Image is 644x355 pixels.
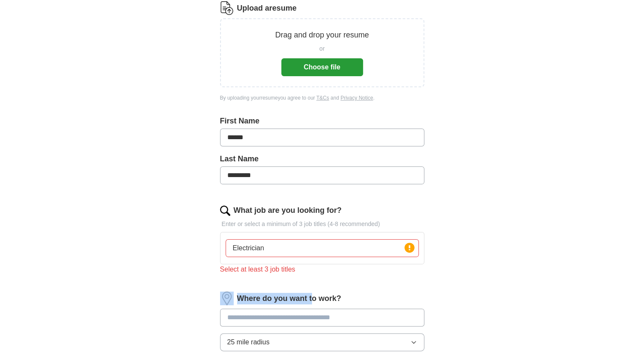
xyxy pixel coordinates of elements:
img: location.png [220,292,234,305]
div: By uploading your resume you agree to our and . [220,94,424,102]
button: 25 mile radius [220,333,424,351]
label: Where do you want to work? [237,293,341,304]
label: Upload a resume [237,3,297,14]
img: search.png [220,206,230,216]
p: Drag and drop your resume [275,29,369,41]
label: Last Name [220,153,424,165]
button: Choose file [281,58,363,76]
label: First Name [220,115,424,127]
span: 25 mile radius [227,337,270,347]
a: Privacy Notice [341,95,373,101]
div: Select at least 3 job titles [220,264,424,275]
a: T&Cs [316,95,329,101]
p: Enter or select a minimum of 3 job titles (4-8 recommended) [220,220,424,229]
span: or [319,44,324,53]
img: CV Icon [220,1,234,15]
input: Type a job title and press enter [226,239,419,257]
label: What job are you looking for? [234,205,342,216]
